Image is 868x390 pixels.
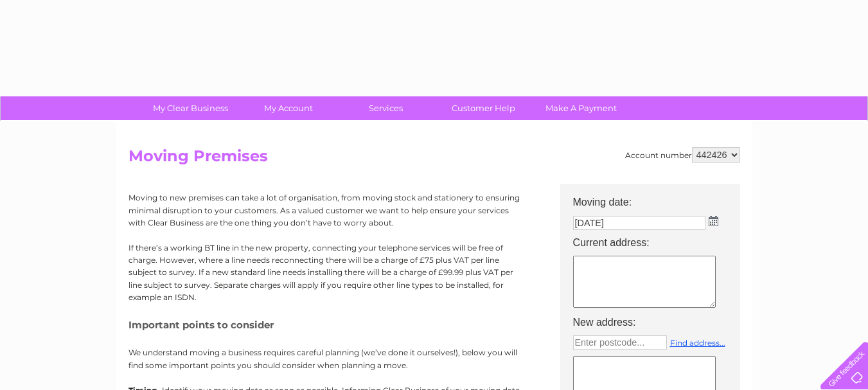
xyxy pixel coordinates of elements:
[567,184,747,212] th: Moving date:
[128,191,527,229] p: Moving to new premises can take a lot of organisation, from moving stock and stationery to ensuri...
[567,233,747,253] th: Current address:
[128,319,527,330] h5: Important points to consider
[670,338,725,348] a: Find address...
[137,96,244,120] a: My Clear Business
[625,147,740,163] div: Account number
[128,242,527,303] p: If there’s a working BT line in the new property, connecting your telephone services will be free...
[430,96,536,120] a: Customer Help
[528,96,634,120] a: Make A Payment
[128,147,740,172] h2: Moving Premises
[709,216,718,226] img: ...
[235,96,341,120] a: My Account
[333,96,439,120] a: Services
[567,313,747,332] th: New address:
[128,346,527,371] p: We understand moving a business requires careful planning (we’ve done it ourselves!), below you w...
